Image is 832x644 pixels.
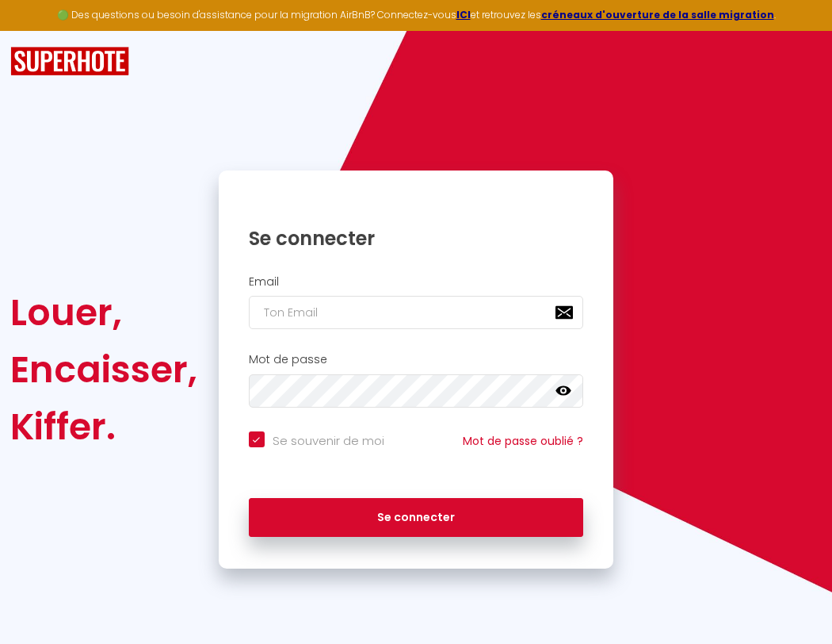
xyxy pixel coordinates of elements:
[541,8,774,21] a: créneaux d'ouverture de la salle migration
[10,47,129,76] img: SuperHote logo
[249,296,584,329] input: Ton Email
[10,398,197,455] div: Kiffer.
[249,226,584,251] h1: Se connecter
[456,8,471,21] a: ICI
[10,341,197,398] div: Encaisser,
[249,498,584,538] button: Se connecter
[249,275,584,289] h2: Email
[10,284,197,341] div: Louer,
[249,353,584,366] h2: Mot de passe
[463,433,583,449] a: Mot de passe oublié ?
